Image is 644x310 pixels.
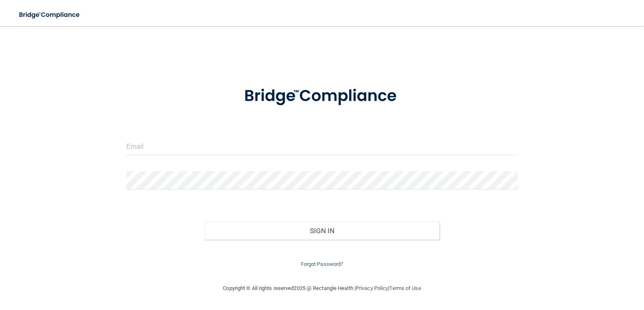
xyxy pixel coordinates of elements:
a: Privacy Policy [356,285,388,291]
input: Email [126,137,518,155]
div: Copyright © All rights reserved 2025 @ Rectangle Health | | [173,275,471,301]
button: Sign In [204,222,439,240]
a: Terms of Use [389,285,421,291]
img: bridge_compliance_login_screen.278c3ca4.svg [227,75,417,117]
img: bridge_compliance_login_screen.278c3ca4.svg [12,7,88,23]
a: Forgot Password? [301,261,343,267]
